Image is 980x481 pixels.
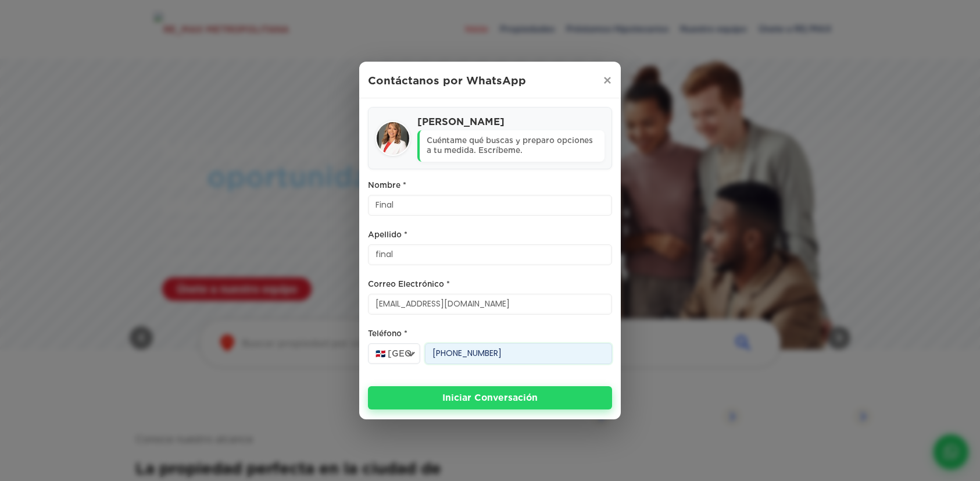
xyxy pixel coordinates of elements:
[417,130,605,162] p: Cuéntame qué buscas y preparo opciones a tu medida. Escríbeme.
[368,70,526,91] h3: Contáctanos por WhatsApp
[377,122,409,155] img: Franklin Marte
[368,227,612,242] label: Apellido *
[603,74,612,88] span: ×
[368,326,612,341] label: Teléfono *
[425,343,612,364] input: 123-456-7890
[368,386,612,409] button: Iniciar Conversación
[368,277,612,291] label: Correo Electrónico *
[368,178,612,193] label: Nombre *
[417,115,605,129] h4: [PERSON_NAME]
